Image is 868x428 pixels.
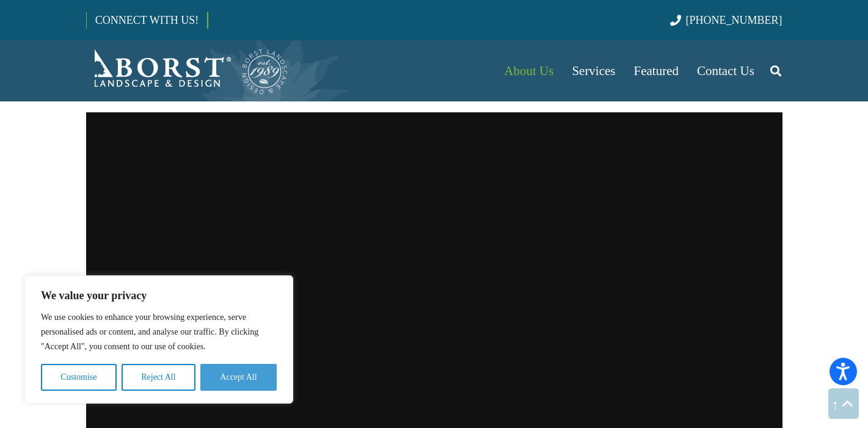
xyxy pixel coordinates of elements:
a: CONNECT WITH US! [87,5,207,35]
a: Featured [625,40,688,101]
a: Services [563,40,624,101]
a: Search [764,56,788,86]
button: Customise [41,364,117,391]
a: Back to top [828,388,859,419]
p: We use cookies to enhance your browsing experience, serve personalised ads or content, and analys... [41,310,277,354]
p: We value your privacy [41,288,277,303]
div: We value your privacy [24,275,293,404]
span: Contact Us [697,63,754,78]
a: Contact Us [688,40,764,101]
button: Reject All [122,364,195,391]
button: Accept All [200,364,277,391]
a: About Us [495,40,563,101]
span: Services [572,63,615,78]
span: About Us [504,63,553,78]
a: [PHONE_NUMBER] [670,14,782,26]
a: Borst-Logo [86,46,289,95]
span: [PHONE_NUMBER] [686,14,782,26]
span: Featured [634,63,679,78]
